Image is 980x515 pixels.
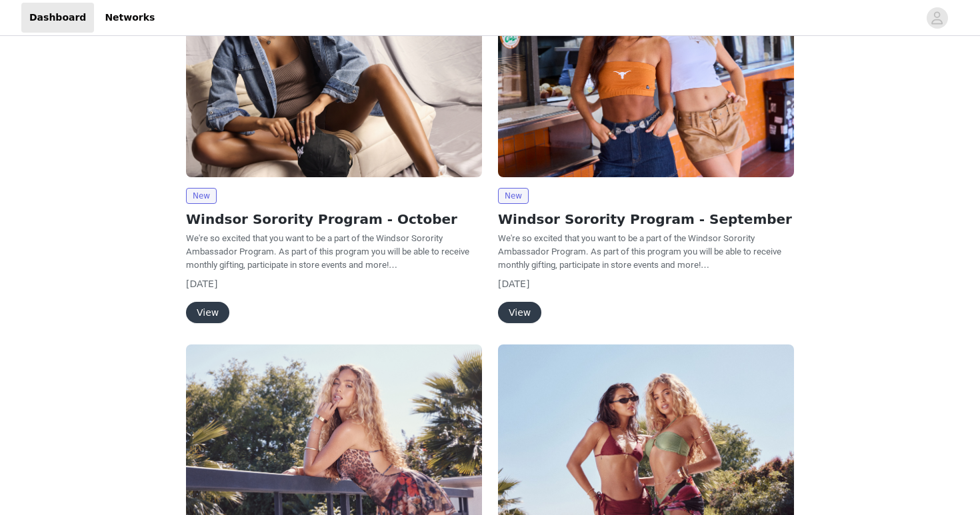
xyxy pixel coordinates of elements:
div: avatar [931,7,943,29]
span: New [498,188,529,204]
span: We're so excited that you want to be a part of the Windsor Sorority Ambassador Program. As part o... [498,233,781,270]
h2: Windsor Sorority Program - September [498,209,794,229]
span: We're so excited that you want to be a part of the Windsor Sorority Ambassador Program. As part o... [186,233,469,270]
a: Networks [97,3,163,33]
button: View [186,302,229,323]
span: New [186,188,217,204]
span: [DATE] [498,278,529,289]
span: [DATE] [186,278,217,289]
a: Dashboard [21,3,94,33]
h2: Windsor Sorority Program - October [186,209,482,229]
a: View [498,308,541,318]
a: View [186,308,229,318]
button: View [498,302,541,323]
